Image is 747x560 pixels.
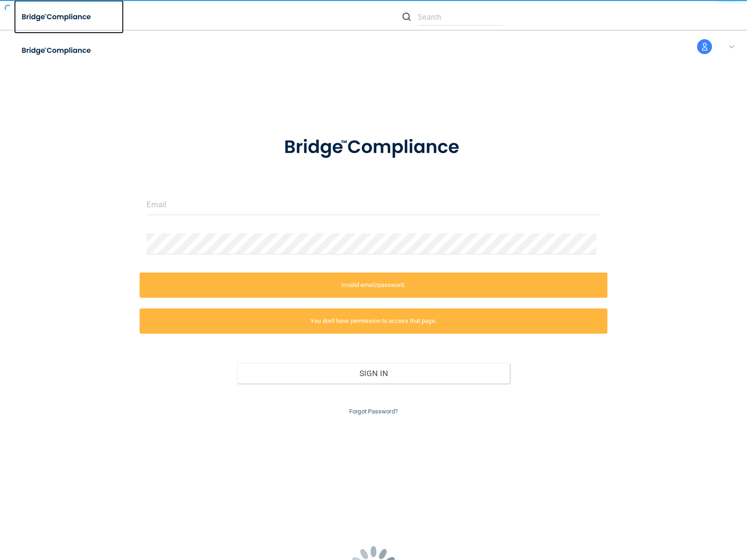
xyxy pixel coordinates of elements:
button: Sign In [237,363,510,384]
a: Forgot Password? [349,408,398,415]
img: bridge_compliance_login_screen.278c3ca4.svg [14,7,100,27]
img: ic-search.3b580494.png [402,13,411,21]
input: Email [147,194,601,215]
label: You don't have permission to access that page. [140,308,608,334]
img: avatar.17b06cb7.svg [697,39,712,54]
img: bridge_compliance_login_screen.278c3ca4.svg [265,123,482,172]
iframe: Drift Widget Chat Controller [585,494,736,531]
img: arrow-down.227dba2b.svg [729,45,734,49]
img: bridge_compliance_login_screen.278c3ca4.svg [14,41,100,60]
label: Invalid email/password. [140,273,608,298]
input: Search [418,8,503,26]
